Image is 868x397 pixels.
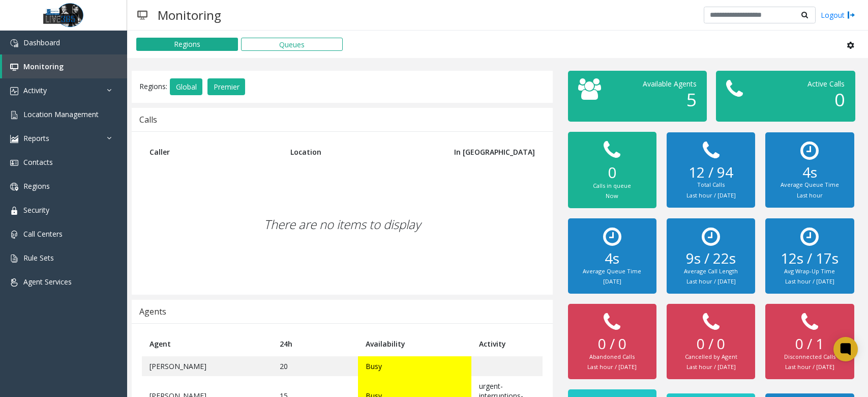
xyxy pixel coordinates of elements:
h2: 4s [578,250,647,267]
img: 'icon' [10,278,18,287]
span: Rule Sets [23,253,54,263]
span: Contacts [23,157,53,167]
h2: 4s [775,164,844,181]
span: Activity [23,86,47,95]
div: Total Calls [677,181,745,189]
th: Activity [471,331,543,356]
th: Agent [142,331,272,356]
div: Average Queue Time [578,267,647,276]
img: 'icon' [10,39,18,47]
img: 'icon' [10,63,18,71]
div: Average Queue Time [775,181,844,189]
h3: Monitoring [153,3,226,27]
div: Abandoned Calls [578,353,647,361]
h2: 12s / 17s [775,250,844,267]
span: Available Agents [643,79,697,89]
h2: 0 [578,163,647,182]
th: Availability [358,331,471,356]
div: Disconnected Calls [775,353,844,361]
span: Monitoring [23,62,64,71]
span: Active Calls [807,79,845,89]
img: 'icon' [10,159,18,167]
span: 5 [686,88,697,111]
small: Last hour / [DATE] [686,363,736,371]
button: Premier [207,78,245,96]
img: 'icon' [10,87,18,95]
small: Last hour / [DATE] [686,191,736,199]
small: [DATE] [603,277,621,285]
span: Agent Services [23,277,72,287]
small: Last hour / [DATE] [785,363,834,371]
button: Queues [241,38,343,51]
a: Monitoring [2,54,127,78]
h2: 0 / 1 [775,335,844,353]
img: pageIcon [137,3,147,27]
button: Regions [136,38,238,51]
img: 'icon' [10,207,18,215]
img: 'icon' [10,254,18,263]
span: 0 [834,88,845,111]
small: Last hour / [DATE] [686,277,736,285]
div: Calls [139,113,157,126]
span: Regions [23,181,50,191]
div: Avg Wrap-Up Time [775,267,844,276]
th: Location [283,139,434,164]
span: Reports [23,133,49,143]
img: 'icon' [10,135,18,143]
span: Regions: [139,81,167,91]
img: 'icon' [10,183,18,191]
h2: 0 / 0 [578,335,647,353]
td: [PERSON_NAME] [142,356,272,376]
small: Last hour / [DATE] [587,363,637,371]
img: 'icon' [10,231,18,239]
span: Dashboard [23,38,60,47]
td: Busy [358,356,471,376]
button: Global [170,78,202,96]
div: Average Call Length [677,267,745,276]
div: Agents [139,305,166,318]
small: Now [606,192,618,200]
th: Caller [142,139,283,164]
td: 20 [272,356,358,376]
img: logout [847,10,855,20]
div: Calls in queue [578,182,647,190]
th: 24h [272,331,358,356]
small: Last hour / [DATE] [785,277,834,285]
h2: 0 / 0 [677,335,745,353]
th: In [GEOGRAPHIC_DATA] [434,139,542,164]
span: Call Centers [23,229,63,239]
div: There are no items to display [142,164,543,285]
small: Last hour [797,191,823,199]
a: Logout [821,10,855,20]
h2: 9s / 22s [677,250,745,267]
h2: 12 / 94 [677,164,745,181]
img: 'icon' [10,111,18,119]
span: Security [23,205,49,215]
div: Cancelled by Agent [677,353,745,361]
span: Location Management [23,109,99,119]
